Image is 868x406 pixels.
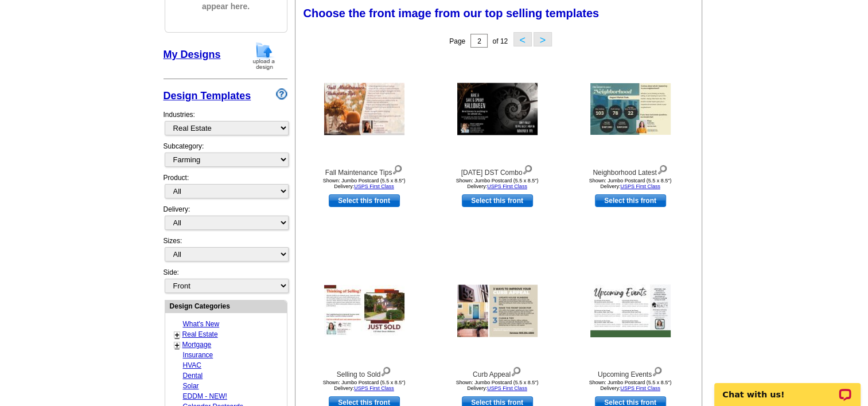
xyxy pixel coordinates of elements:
div: Shown: Jumbo Postcard (5.5 x 8.5") Delivery: [567,178,694,189]
button: > [534,32,552,46]
div: Industries: [164,104,287,141]
img: Curb Appeal [457,285,538,337]
div: Shown: Jumbo Postcard (5.5 x 8.5") Delivery: [301,178,427,189]
div: Shown: Jumbo Postcard (5.5 x 8.5") Delivery: [434,178,560,189]
a: Design Templates [164,90,251,101]
a: What's New [183,320,220,328]
a: + [175,341,180,350]
div: Shown: Jumbo Postcard (5.5 x 8.5") Delivery: [434,380,560,391]
div: Shown: Jumbo Postcard (5.5 x 8.5") Delivery: [301,380,427,391]
div: Upcoming Events [567,364,694,380]
img: Neighborhood Latest [590,83,671,135]
img: Upcoming Events [590,284,671,337]
img: upload-design [249,41,279,71]
span: Page [449,37,465,45]
a: USPS First Class [487,385,527,391]
img: design-wizard-help-icon.png [276,88,287,100]
div: Selling to Sold [301,364,427,380]
a: Insurance [183,351,213,359]
div: Shown: Jumbo Postcard (5.5 x 8.5") Delivery: [567,380,694,391]
div: Design Categories [165,300,287,311]
button: < [513,32,532,46]
span: of 12 [492,37,508,45]
div: Sizes: [164,236,287,267]
img: view design details [522,162,533,175]
div: [DATE] DST Combo [434,162,560,178]
div: Subcategory: [164,141,287,173]
a: use this design [462,194,533,207]
div: Curb Appeal [434,364,560,380]
a: USPS First Class [354,385,394,391]
div: Neighborhood Latest [567,162,694,178]
img: view design details [652,364,663,377]
img: Selling to Sold [324,285,404,337]
img: view design details [392,162,403,175]
a: HVAC [183,361,201,369]
div: Product: [164,173,287,204]
a: + [175,330,180,339]
div: Delivery: [164,204,287,236]
iframe: LiveChat chat widget [707,370,868,406]
img: view design details [511,364,521,377]
div: Fall Maintenance Tips [301,162,427,178]
a: Real Estate [182,330,218,338]
a: USPS First Class [487,184,527,189]
a: use this design [329,194,400,207]
a: USPS First Class [354,184,394,189]
a: Mortgage [182,341,212,349]
a: USPS First Class [620,385,660,391]
a: My Designs [164,49,221,60]
img: view design details [380,364,391,377]
a: EDDM - NEW! [183,392,227,400]
img: Halloween DST Combo [457,83,538,135]
a: USPS First Class [620,184,660,189]
div: Side: [164,267,287,294]
img: view design details [657,162,668,175]
a: Dental [183,372,203,380]
span: Choose the front image from our top selling templates [303,7,600,19]
img: Fall Maintenance Tips [324,83,404,135]
a: use this design [595,194,666,207]
a: Solar [183,382,199,390]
